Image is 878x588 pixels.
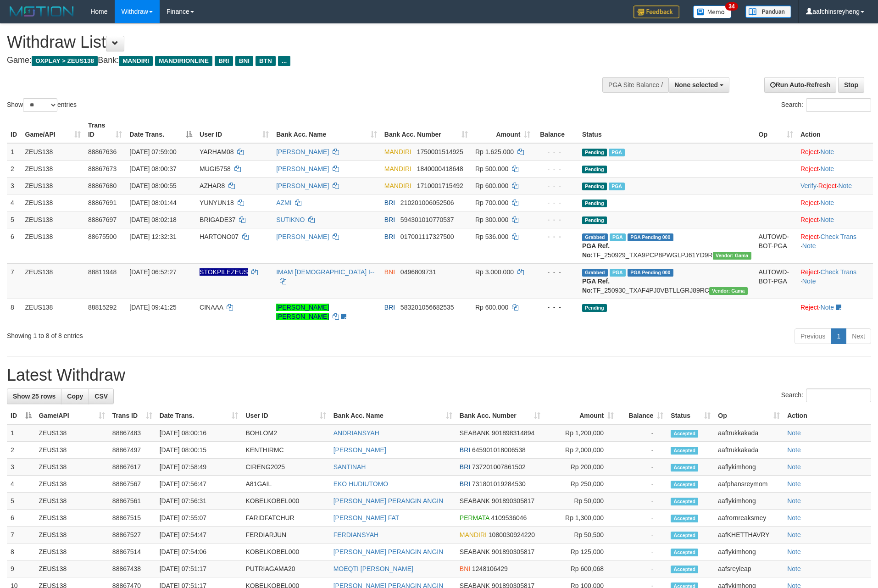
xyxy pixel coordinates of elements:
img: panduan.png [745,6,791,18]
th: Balance [534,117,578,143]
a: Note [838,182,852,189]
span: Copy 1710001715492 to clipboard [417,182,463,189]
span: BRI [384,199,395,206]
div: - - - [538,181,575,190]
span: MANDIRIONLINE [155,56,212,66]
td: 8 [7,544,35,560]
td: · [797,211,873,228]
div: - - - [538,303,575,312]
th: Bank Acc. Name: activate to sort column ascending [272,117,381,143]
span: Accepted [671,447,698,455]
span: MANDIRI [119,56,153,66]
span: Pending [582,216,607,224]
span: BTN [256,56,276,66]
h4: Game: Bank: [7,56,576,65]
td: Rp 200,000 [544,459,617,476]
span: Pending [582,200,607,207]
span: PGA Pending [628,269,673,277]
span: BRI [460,446,470,454]
td: ZEUS138 [22,299,84,325]
td: ZEUS138 [35,560,109,577]
td: ZEUS138 [22,160,84,177]
a: Note [821,148,834,155]
span: PERMATA [460,514,489,521]
span: MANDIRI [384,165,411,172]
td: - [617,424,667,442]
th: Op: activate to sort column ascending [714,407,784,424]
th: Trans ID: activate to sort column ascending [84,117,126,143]
th: Op: activate to sort column ascending [755,117,797,143]
span: Rp 1.625.000 [475,148,514,155]
td: - [617,459,667,476]
span: Copy 0496809731 to clipboard [400,268,436,276]
td: 7 [7,263,22,299]
div: - - - [538,198,575,207]
a: Note [787,446,801,454]
td: 88867497 [109,442,156,459]
td: ZEUS138 [22,228,84,263]
span: SEABANK [460,497,490,505]
td: Rp 50,500 [544,527,617,544]
th: Action [797,117,873,143]
label: Search: [781,98,871,112]
span: Copy 737201007861502 to clipboard [472,463,526,471]
td: 4 [7,476,35,493]
td: · · [797,177,873,194]
span: Rp 500.000 [475,165,508,172]
th: Action [784,407,871,424]
td: ZEUS138 [35,442,109,459]
span: Pending [582,166,607,173]
span: Grabbed [582,269,608,277]
span: YARHAM08 [200,148,233,155]
span: Pending [582,304,607,312]
a: Verify [800,182,817,189]
td: 88867483 [109,424,156,442]
a: [PERSON_NAME] [276,148,329,155]
th: Game/API: activate to sort column ascending [22,117,84,143]
span: [DATE] 12:32:31 [129,233,176,240]
td: [DATE] 08:00:16 [156,424,242,442]
a: Note [821,304,834,311]
th: User ID: activate to sort column ascending [242,407,329,424]
span: BRIGADE37 [200,216,236,223]
td: aafrornreaksmey [714,510,784,527]
a: [PERSON_NAME] PERANGIN ANGIN [333,497,444,505]
span: OXPLAY > ZEUS138 [32,56,98,66]
a: 1 [831,328,846,344]
td: ZEUS138 [35,459,109,476]
div: - - - [538,164,575,173]
span: Accepted [671,498,698,505]
td: ZEUS138 [22,177,84,194]
td: ZEUS138 [22,194,84,211]
span: MANDIRI [384,148,411,155]
a: [PERSON_NAME] [333,446,386,454]
span: [DATE] 08:01:44 [129,199,176,206]
span: 88811948 [88,268,117,276]
td: Rp 250,000 [544,476,617,493]
td: 88867527 [109,527,156,544]
td: Rp 1,200,000 [544,424,617,442]
span: [DATE] 06:52:27 [129,268,176,276]
a: EKO HUDIUTOMO [333,480,389,488]
label: Search: [781,388,871,402]
th: Amount: activate to sort column ascending [472,117,534,143]
td: ZEUS138 [35,544,109,560]
td: 3 [7,459,35,476]
span: BRI [460,463,470,471]
a: [PERSON_NAME] [PERSON_NAME] [276,304,329,320]
span: YUNYUN18 [200,199,234,206]
a: Reject [800,233,819,240]
a: Copy [61,388,89,404]
a: Show 25 rows [7,388,61,404]
span: Copy 901898314894 to clipboard [492,429,534,437]
td: KOBELKOBEL000 [242,544,329,560]
span: Copy 901890305817 to clipboard [492,497,534,505]
span: [DATE] 07:59:00 [129,148,176,155]
td: - [617,493,667,510]
td: [DATE] 08:00:15 [156,442,242,459]
span: Marked by aaftrukkakada [610,233,626,241]
a: Next [846,328,871,344]
td: · · [797,263,873,299]
a: Note [821,216,834,223]
a: Run Auto-Refresh [764,77,836,93]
